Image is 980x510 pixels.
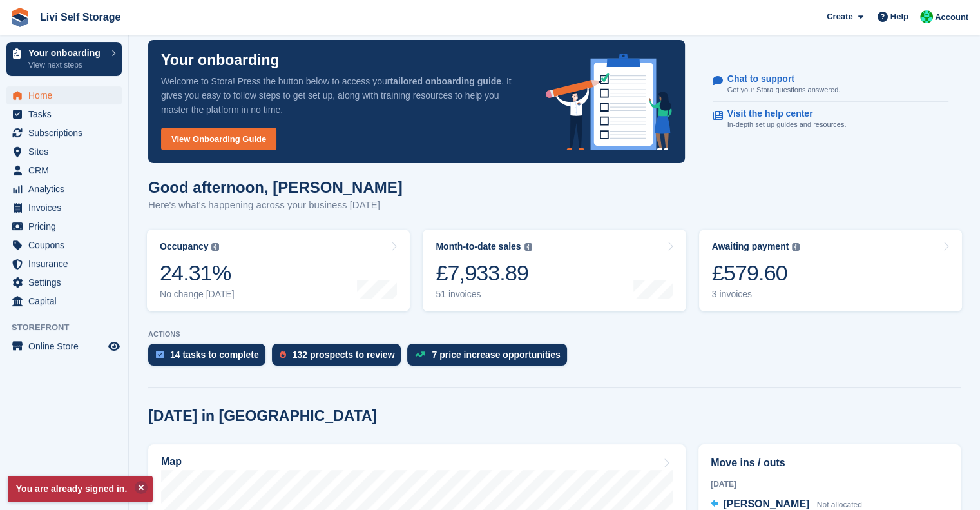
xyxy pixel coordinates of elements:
span: Insurance [28,255,106,273]
p: ACTIONS [148,330,961,338]
span: Analytics [28,180,106,198]
img: icon-info-grey-7440780725fd019a000dd9b08b2336e03edf1995a4989e88bcd33f0948082b44.svg [524,243,532,251]
div: £579.60 [712,260,800,286]
div: No change [DATE] [160,289,235,300]
a: menu [6,142,122,161]
strong: tailored onboarding guide [390,76,501,86]
p: In-depth set up guides and resources. [727,119,847,130]
p: Chat to support [727,74,830,84]
img: prospect-51fa495bee0391a8d652442698ab0144808aea92771e9ea1ae160a38d050c398.svg [280,351,286,358]
span: CRM [28,161,106,179]
div: £7,933.89 [436,260,532,286]
img: onboarding-info-6c161a55d2c0e0a8cae90662b2fe09162a5109e8cc188191df67fb4f79e88e88.svg [546,54,672,150]
a: Chat to support Get your Stora questions answered. [713,67,948,103]
a: menu [6,273,122,291]
a: Preview store [106,338,122,354]
a: Your onboarding View next steps [6,42,122,76]
p: Get your Stora questions answered. [727,84,840,95]
p: Your onboarding [161,53,280,68]
img: price_increase_opportunities-93ffe204e8149a01c8c9dc8f82e8f89637d9d84a8eef4429ea346261dce0b2c0.svg [415,351,425,357]
div: Month-to-date sales [436,241,521,252]
span: Sites [28,142,106,161]
a: Month-to-date sales £7,933.89 51 invoices [423,230,686,311]
a: menu [6,86,122,104]
a: menu [6,124,122,142]
span: Online Store [28,337,106,355]
p: You are already signed in. [8,476,153,502]
a: menu [6,337,122,355]
div: 132 prospects to review [293,349,395,360]
img: icon-info-grey-7440780725fd019a000dd9b08b2336e03edf1995a4989e88bcd33f0948082b44.svg [211,243,219,251]
a: menu [6,255,122,273]
a: menu [6,180,122,198]
img: icon-info-grey-7440780725fd019a000dd9b08b2336e03edf1995a4989e88bcd33f0948082b44.svg [792,243,800,251]
div: [DATE] [711,478,948,490]
a: 132 prospects to review [272,344,408,372]
span: [PERSON_NAME] [723,498,809,509]
div: Occupancy [160,241,208,252]
div: 7 price increase opportunities [432,349,560,360]
img: stora-icon-8386f47178a22dfd0bd8f6a31ec36ba5ce8667c1dd55bd0f319d3a0aa187defe.svg [10,8,30,27]
p: Visit the help center [727,108,836,119]
p: Welcome to Stora! Press the button below to access your . It gives you easy to follow steps to ge... [161,74,525,117]
h2: [DATE] in [GEOGRAPHIC_DATA] [148,407,377,425]
div: Awaiting payment [712,241,789,252]
a: Livi Self Storage [35,6,126,28]
span: Home [28,86,106,104]
h2: Move ins / outs [711,455,948,471]
div: 51 invoices [436,289,532,300]
span: Tasks [28,105,106,123]
a: menu [6,199,122,217]
a: Occupancy 24.31% No change [DATE] [147,230,410,311]
img: task-75834270c22a3079a89374b754ae025e5fb1db73e45f91037f5363f120a921f8.svg [156,351,164,358]
a: menu [6,161,122,179]
a: 7 price increase opportunities [407,344,573,372]
a: Awaiting payment £579.60 3 invoices [699,230,962,311]
span: Not allocated [817,500,862,509]
div: 14 tasks to complete [170,349,259,360]
h2: Map [161,456,182,467]
h1: Good afternoon, [PERSON_NAME] [148,179,403,196]
img: Joe Robertson [920,10,933,23]
span: Account [935,11,968,24]
p: View next steps [28,59,105,71]
span: Help [890,10,908,23]
a: menu [6,292,122,310]
p: Your onboarding [28,48,105,57]
span: Subscriptions [28,124,106,142]
a: menu [6,236,122,254]
span: Coupons [28,236,106,254]
div: 24.31% [160,260,235,286]
a: menu [6,105,122,123]
a: View Onboarding Guide [161,128,276,150]
span: Pricing [28,217,106,235]
span: Create [827,10,852,23]
span: Settings [28,273,106,291]
div: 3 invoices [712,289,800,300]
a: 14 tasks to complete [148,344,272,372]
span: Storefront [12,321,128,334]
span: Capital [28,292,106,310]
p: Here's what's happening across your business [DATE] [148,198,403,213]
a: menu [6,217,122,235]
a: Visit the help center In-depth set up guides and resources. [713,102,948,137]
span: Invoices [28,199,106,217]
